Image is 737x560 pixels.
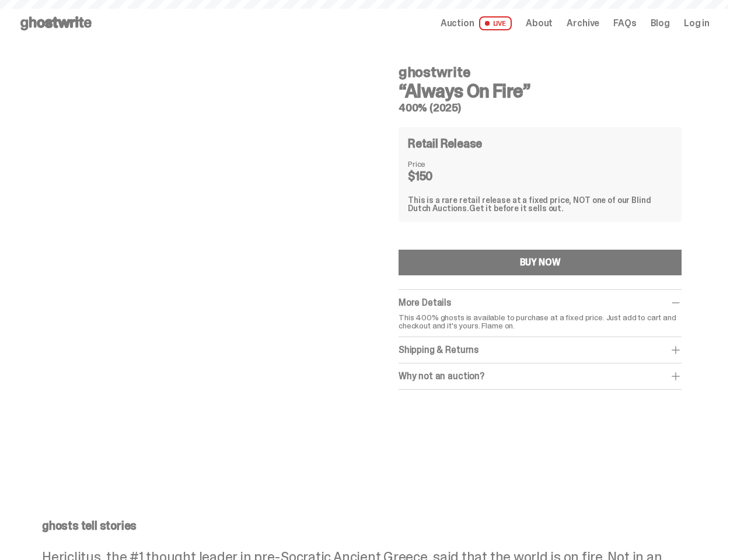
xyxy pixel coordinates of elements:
a: FAQs [613,19,636,28]
a: Auction LIVE [441,16,512,30]
dd: $150 [408,170,466,182]
a: Archive [567,19,599,28]
a: About [526,19,553,28]
h3: “Always On Fire” [399,82,682,100]
span: Get it before it sells out. [469,203,564,213]
span: LIVE [479,16,512,30]
span: Auction [441,19,474,28]
a: Blog [651,19,670,28]
div: Why not an auction? [399,370,682,382]
h5: 400% (2025) [399,103,682,113]
dt: Price [408,160,466,168]
span: More Details [399,296,451,309]
button: BUY NOW [399,250,682,275]
div: This is a rare retail release at a fixed price, NOT one of our Blind Dutch Auctions. [408,196,672,212]
p: This 400% ghosts is available to purchase at a fixed price. Just add to cart and checkout and it'... [399,313,682,330]
a: Log in [684,19,710,28]
h4: ghostwrite [399,65,682,79]
div: Shipping & Returns [399,344,682,356]
p: ghosts tell stories [42,520,686,531]
h4: Retail Release [408,138,482,149]
div: BUY NOW [520,258,561,267]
